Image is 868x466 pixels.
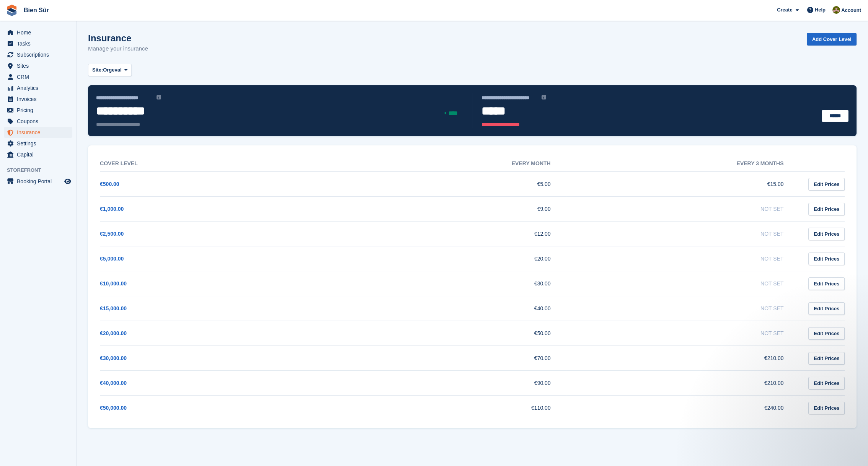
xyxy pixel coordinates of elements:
[333,296,566,321] td: €40.00
[333,246,566,271] td: €20.00
[6,5,18,16] img: stora-icon-8386f47178a22dfd0bd8f6a31ec36ba5ce8667c1dd55bd0f319d3a0aa187defe.svg
[4,72,72,82] a: menu
[808,228,845,240] a: Edit Prices
[333,346,566,371] td: €70.00
[566,396,799,420] td: €240.00
[7,166,76,174] span: Storefront
[566,222,799,246] td: Not Set
[100,256,124,262] a: €5,000.00
[17,94,63,104] span: Invoices
[63,177,72,186] a: Preview store
[4,60,72,71] a: menu
[566,371,799,396] td: €210.00
[808,327,845,340] a: Edit Prices
[566,296,799,321] td: Not Set
[88,33,148,43] h1: Insurance
[808,402,845,414] a: Edit Prices
[17,116,63,127] span: Coupons
[17,138,63,149] span: Settings
[808,178,845,191] a: Edit Prices
[4,149,72,160] a: menu
[100,405,127,411] a: €50,000.00
[17,38,63,49] span: Tasks
[17,83,63,93] span: Analytics
[157,95,161,99] img: icon-info-grey-7440780725fd019a000dd9b08b2336e03edf1995a4989e88bcd33f0948082b44.svg
[808,302,845,315] a: Edit Prices
[832,6,840,14] img: Matthieu Burnand
[566,246,799,271] td: Not Set
[808,253,845,265] a: Edit Prices
[542,95,546,99] img: icon-info-grey-7440780725fd019a000dd9b08b2336e03edf1995a4989e88bcd33f0948082b44.svg
[566,321,799,346] td: Not Set
[17,127,63,138] span: Insurance
[88,44,148,53] p: Manage your insurance
[777,6,792,14] span: Create
[17,49,63,60] span: Subscriptions
[17,72,63,82] span: CRM
[566,156,799,172] th: Every 3 months
[4,49,72,60] a: menu
[88,64,132,77] button: Site: Orgeval
[17,176,63,187] span: Booking Portal
[841,7,861,14] span: Account
[100,156,333,172] th: Cover Level
[566,346,799,371] td: €210.00
[103,66,121,74] span: Orgeval
[808,277,845,290] a: Edit Prices
[4,83,72,93] a: menu
[100,181,119,187] a: €500.00
[17,105,63,116] span: Pricing
[4,116,72,127] a: menu
[333,271,566,296] td: €30.00
[808,203,845,215] a: Edit Prices
[21,4,52,16] a: Bien Sûr
[333,396,566,420] td: €110.00
[4,176,72,187] a: menu
[100,305,127,311] a: €15,000.00
[333,156,566,172] th: Every month
[17,27,63,38] span: Home
[808,352,845,365] a: Edit Prices
[333,197,566,222] td: €9.00
[4,94,72,104] a: menu
[566,172,799,197] td: €15.00
[100,380,127,386] a: €40,000.00
[566,197,799,222] td: Not Set
[100,280,127,287] a: €10,000.00
[100,231,124,237] a: €2,500.00
[92,66,103,74] span: Site:
[4,138,72,149] a: menu
[333,371,566,396] td: €90.00
[333,222,566,246] td: €12.00
[4,105,72,116] a: menu
[807,33,857,46] a: Add Cover Level
[815,6,826,14] span: Help
[808,377,845,389] a: Edit Prices
[100,330,127,336] a: €20,000.00
[333,172,566,197] td: €5.00
[566,271,799,296] td: Not Set
[100,206,124,212] a: €1,000.00
[4,127,72,138] a: menu
[4,38,72,49] a: menu
[333,321,566,346] td: €50.00
[17,149,63,160] span: Capital
[100,355,127,361] a: €30,000.00
[4,27,72,38] a: menu
[17,60,63,71] span: Sites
